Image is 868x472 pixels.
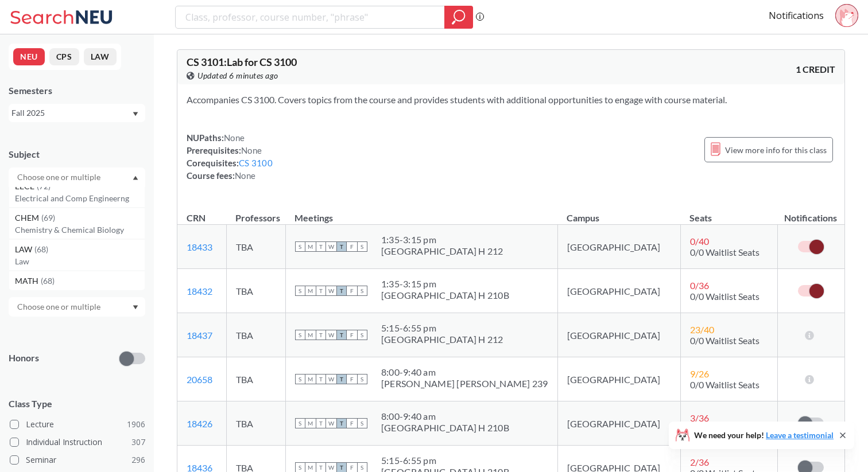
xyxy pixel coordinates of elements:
span: 0/0 Waitlist Seats [690,379,759,390]
span: S [357,330,367,340]
p: Law [15,256,145,267]
span: None [241,145,262,155]
span: T [336,286,347,296]
td: TBA [226,401,285,446]
div: [GEOGRAPHIC_DATA] H 212 [381,334,503,345]
span: S [295,330,305,340]
span: T [336,241,347,252]
span: S [357,286,367,296]
span: W [326,418,336,428]
label: Individual Instruction [10,435,145,450]
span: M [305,418,316,428]
span: T [316,330,326,340]
svg: Dropdown arrow [133,175,138,180]
span: T [316,418,326,428]
a: 18433 [187,241,212,252]
div: Semesters [9,84,145,97]
th: Notifications [777,200,844,225]
div: Fall 2025Dropdown arrow [9,104,145,122]
span: 1906 [127,418,145,431]
span: S [295,241,305,252]
span: W [326,241,336,252]
span: 0/0 Waitlist Seats [690,291,759,302]
span: S [357,374,367,384]
span: 0 / 36 [690,280,709,291]
input: Choose one or multiple [11,170,108,184]
a: 18426 [187,418,212,429]
span: 2 / 36 [690,457,709,467]
p: Chemistry & Chemical Biology [15,224,145,236]
div: NUPaths: Prerequisites: Corequisites: Course fees: [187,131,273,182]
td: [GEOGRAPHIC_DATA] [557,313,680,357]
div: 1:35 - 3:15 pm [381,234,503,245]
span: None [235,170,255,181]
span: W [326,286,336,296]
td: TBA [226,225,285,269]
div: Dropdown arrow [9,297,145,317]
span: M [305,330,316,340]
div: 5:15 - 6:55 pm [381,455,509,466]
span: None [224,132,245,143]
td: TBA [226,357,285,401]
p: Electrical and Comp Engineerng [15,193,145,204]
a: CS 3100 [239,158,273,168]
span: T [336,330,347,340]
span: 307 [131,436,145,448]
span: ( 68 ) [34,244,48,254]
span: T [316,374,326,384]
span: 0/0 Waitlist Seats [690,335,759,346]
p: Honors [9,352,39,365]
div: [GEOGRAPHIC_DATA] H 210B [381,290,509,301]
span: ( 68 ) [41,276,55,286]
td: TBA [226,269,285,313]
input: Class, professor, course number, "phrase" [184,7,436,27]
span: 0/0 Waitlist Seats [690,247,759,258]
span: S [357,241,367,252]
span: CS 3101 : Lab for CS 3100 [187,56,297,68]
th: Campus [557,200,680,225]
section: Accompanies CS 3100. Covers topics from the course and provides students with additional opportun... [187,93,835,106]
th: Seats [680,200,777,225]
span: F [347,241,357,252]
a: Notifications [769,9,824,22]
span: T [336,374,347,384]
span: F [347,418,357,428]
a: 18437 [187,330,212,341]
span: F [347,286,357,296]
span: S [357,418,367,428]
span: 3 / 36 [690,412,709,423]
span: F [347,374,357,384]
span: F [347,330,357,340]
span: ( 69 ) [41,213,55,223]
span: S [295,374,305,384]
span: CHEM [15,212,41,224]
p: Mathematics [15,287,145,299]
span: Updated 6 minutes ago [197,69,278,82]
span: W [326,330,336,340]
th: Professors [226,200,285,225]
button: LAW [84,48,117,65]
div: [GEOGRAPHIC_DATA] H 212 [381,245,503,257]
span: We need your help! [694,431,834,439]
div: 8:00 - 9:40 am [381,411,509,422]
span: Class Type [9,397,145,410]
button: CPS [49,48,79,65]
div: 5:15 - 6:55 pm [381,322,503,334]
div: [GEOGRAPHIC_DATA] H 210B [381,422,509,434]
span: 0 / 40 [690,236,709,247]
span: S [295,418,305,428]
label: Lecture [10,417,145,432]
span: 9 / 26 [690,368,709,379]
button: NEU [13,48,45,65]
a: Leave a testimonial [766,430,834,440]
span: S [295,286,305,296]
span: ( 72 ) [37,181,51,191]
span: T [316,286,326,296]
svg: Dropdown arrow [133,305,138,310]
th: Meetings [285,200,557,225]
td: [GEOGRAPHIC_DATA] [557,357,680,401]
span: M [305,374,316,384]
div: Dropdown arrowCS(115)Computer ScienceNRSG(77)NursingEECE(72)Electrical and Comp EngineerngCHEM(69... [9,167,145,187]
div: magnifying glass [444,6,473,29]
span: MATH [15,275,41,287]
